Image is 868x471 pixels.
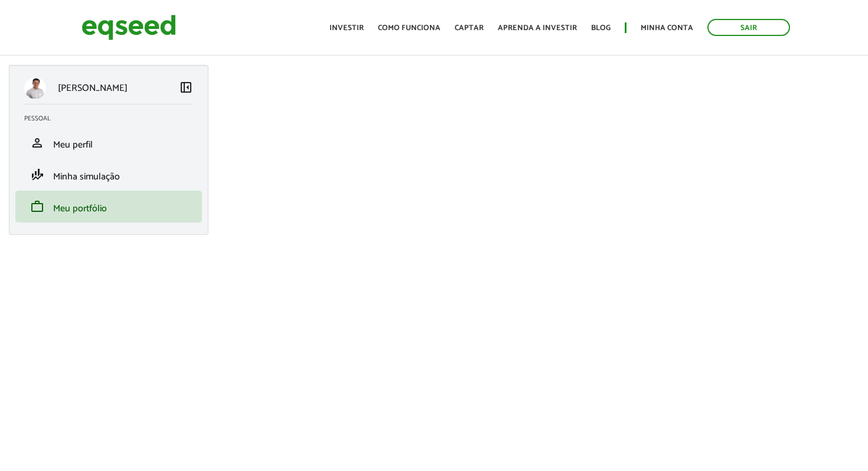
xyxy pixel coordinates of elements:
[591,24,611,32] a: Blog
[24,199,193,214] a: workMeu portfólio
[378,24,440,32] a: Como funciona
[53,137,93,153] span: Meu perfil
[179,80,193,97] a: Colapsar menu
[179,80,193,94] span: left_panel_close
[15,127,202,159] li: Meu perfil
[15,191,202,223] li: Meu portfólio
[30,199,44,214] span: work
[707,19,790,36] a: Sair
[58,83,128,94] p: [PERSON_NAME]
[81,12,176,43] img: EqSeed
[53,169,120,185] span: Minha simulação
[498,24,577,32] a: Aprenda a investir
[329,24,364,32] a: Investir
[53,201,107,217] span: Meu portfólio
[24,136,193,150] a: personMeu perfil
[641,24,693,32] a: Minha conta
[455,24,484,32] a: Captar
[30,168,44,182] span: finance_mode
[24,168,193,182] a: finance_modeMinha simulação
[24,115,202,122] h2: Pessoal
[15,159,202,191] li: Minha simulação
[30,136,44,150] span: person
